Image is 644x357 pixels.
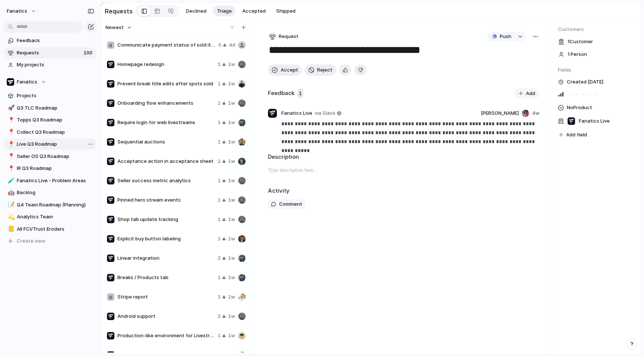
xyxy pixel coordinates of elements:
[17,129,94,136] span: Collect Q3 Roadmap
[558,66,635,74] span: Fields
[566,131,587,139] span: Add field
[268,153,540,161] h2: Description
[8,225,13,233] div: 📒
[279,200,302,208] span: Comment
[117,138,215,146] span: Sequential auctions
[4,199,97,211] a: 📝Q4 Team Roadmap (Planning)
[242,7,266,15] span: Accepted
[7,116,14,124] button: 📍
[228,255,235,262] span: 1w
[117,177,215,184] span: Seller success metric analytics
[17,37,94,44] span: Feedback
[268,89,294,98] h2: Feedback
[4,163,97,174] a: 📍IR Q3 Roadmap
[228,119,235,126] span: 1w
[117,41,215,49] span: Communicate payment status of sold items
[4,76,97,88] button: Fanatics
[8,176,13,185] div: 🧪
[568,38,593,45] span: 1 Customer
[17,153,94,160] span: Seller OS Q3 Roadmap
[228,80,235,88] span: 1w
[218,332,221,339] span: 1
[228,99,235,107] span: 1w
[279,33,299,40] span: Request
[217,7,232,15] span: Triage
[117,313,215,320] span: Android support
[228,274,235,281] span: 1w
[239,6,269,17] button: Accepted
[17,165,94,172] span: IR Q3 Roadmap
[7,213,14,221] button: 💫
[228,61,235,68] span: 1w
[218,196,221,204] span: 1
[8,116,13,124] div: 📍
[182,6,210,17] button: Declined
[17,49,81,57] span: Requests
[7,201,14,209] button: 📝
[218,255,221,262] span: 2
[4,139,97,150] a: 📍Live Q3 Roadmap
[500,33,511,40] span: Push
[218,61,221,68] span: 1
[218,99,221,107] span: 1
[218,41,221,49] span: 0
[8,164,13,173] div: 📍
[4,35,97,46] a: Feedback
[17,225,94,233] span: All FCI/Trust Eroders
[7,7,27,15] span: fanatics
[514,88,540,99] button: Add
[268,199,305,209] button: Comment
[83,49,94,57] span: 100
[104,23,133,32] button: Newest
[228,293,235,301] span: 1w
[7,129,14,136] button: 📍
[213,6,236,17] button: Triage
[7,104,14,112] button: 🚀
[228,332,235,339] span: 1w
[8,213,13,221] div: 💫
[4,175,97,186] div: 🧪Fanatics Live - Problem Areas
[117,158,215,165] span: Acceptance action in acceptance sheet
[7,189,14,196] button: 🤖
[117,274,215,281] span: Breaks / Products tab
[8,140,13,149] div: 📍
[17,189,94,196] span: Backlog
[7,225,14,233] button: 📒
[8,200,13,209] div: 📝
[117,216,215,223] span: Shop tab update tracking
[558,26,635,33] span: Customers
[4,127,97,138] div: 📍Collect Q3 Roadmap
[4,224,97,235] a: 📒All FCI/Trust Eroders
[268,32,300,41] button: Request
[228,138,235,146] span: 1w
[7,140,14,148] button: 📍
[481,110,519,117] span: [PERSON_NAME]
[268,187,290,195] h2: Activity
[218,235,221,243] span: 1
[117,235,215,243] span: Explicit buy button labeling
[4,102,97,114] a: 🚀Q3 TLC Roadmap
[117,332,215,339] span: Production-like environment for Livestream QA
[228,177,235,184] span: 1w
[281,110,312,117] span: Fanatics Live
[218,80,221,88] span: 1
[4,114,97,126] a: 📍Topps Q3 Roadmap
[218,158,221,165] span: 1
[17,104,94,112] span: Q3 TLC Roadmap
[317,66,332,74] span: Reject
[7,177,14,184] button: 🧪
[4,151,97,162] a: 📍Seller OS Q3 Roadmap
[526,90,535,97] span: Add
[117,255,215,262] span: Linear integration
[17,92,94,99] span: Projects
[17,116,94,124] span: Topps Q3 Roadmap
[17,237,45,245] span: Create view
[17,213,94,221] span: Analytics Team
[567,78,603,86] span: Created [DATE]
[281,66,298,74] span: Accept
